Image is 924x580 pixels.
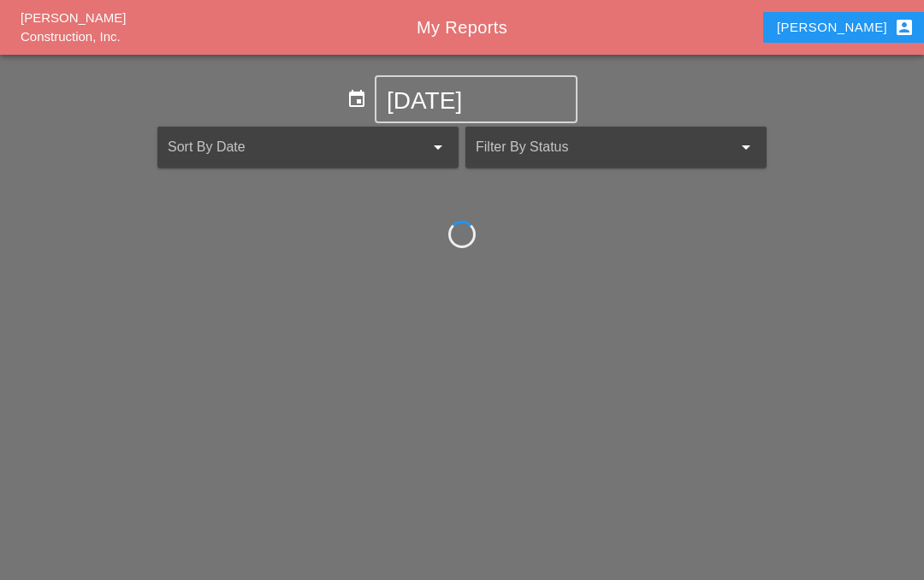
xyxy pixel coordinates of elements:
[21,10,126,44] a: [PERSON_NAME] Construction, Inc.
[894,17,915,38] i: account_box
[428,137,448,157] i: arrow_drop_down
[346,89,367,109] i: event
[417,18,507,37] span: My Reports
[387,87,566,115] input: Select Date
[777,17,915,38] div: [PERSON_NAME]
[736,137,756,157] i: arrow_drop_down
